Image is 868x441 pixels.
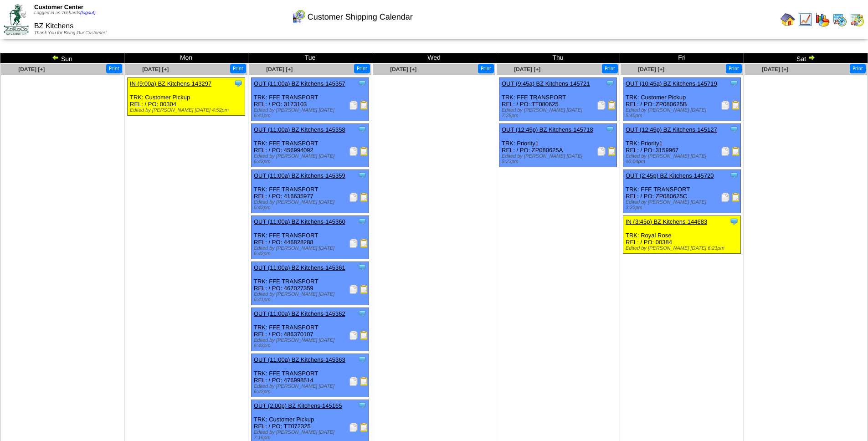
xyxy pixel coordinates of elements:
[266,66,293,72] a: [DATE] [+]
[34,4,83,10] span: Customer Center
[626,246,740,251] div: Edited by [PERSON_NAME] [DATE] 6:21pm
[502,154,616,164] div: Edited by [PERSON_NAME] [DATE] 5:23pm
[390,66,416,72] a: [DATE] [+]
[360,285,369,294] img: Bill of Lading
[478,64,494,73] button: Print
[499,78,617,121] div: TRK: FFE TRANSPORT REL: / PO: TT080625
[729,125,739,134] img: Tooltip
[606,79,615,88] img: Tooltip
[721,193,730,202] img: Packing Slip
[360,239,369,248] img: Bill of Lading
[234,79,243,88] img: Tooltip
[254,430,369,441] div: Edited by [PERSON_NAME] [DATE] 7:16pm
[721,101,730,110] img: Packing Slip
[130,108,245,113] div: Edited by [PERSON_NAME] [DATE] 4:52pm
[252,170,369,213] div: TRK: FFE TRANSPORT REL: / PO: 416635977
[0,53,124,63] td: Sun
[34,10,96,15] span: Logged in as Trichards
[762,66,788,72] a: [DATE] [+]
[52,54,59,61] img: arrowleft.gif
[80,10,96,15] a: (logout)
[349,239,358,248] img: Packing Slip
[291,10,306,24] img: calendarcustomer.gif
[731,147,740,156] img: Bill of Lading
[349,147,358,156] img: Packing Slip
[606,125,615,134] img: Tooltip
[252,216,369,259] div: TRK: FFE TRANSPORT REL: / PO: 446828288
[360,101,369,110] img: Bill of Lading
[607,101,616,110] img: Bill of Lading
[360,147,369,156] img: Bill of Lading
[124,53,248,63] td: Mon
[729,171,739,180] img: Tooltip
[502,126,593,133] a: OUT (12:45p) BZ Kitchens-145718
[308,12,413,22] span: Customer Shipping Calendar
[626,172,714,179] a: OUT (2:45p) BZ Kitchens-145720
[358,217,367,226] img: Tooltip
[502,108,616,118] div: Edited by [PERSON_NAME] [DATE] 7:25pm
[354,64,370,73] button: Print
[18,66,45,72] span: [DATE] [+]
[349,101,358,110] img: Packing Slip
[254,108,369,118] div: Edited by [PERSON_NAME] [DATE] 6:41pm
[142,66,169,72] span: [DATE] [+]
[349,423,358,432] img: Packing Slip
[623,216,741,254] div: TRK: Royal Rose REL: / PO: 00384
[729,79,739,88] img: Tooltip
[254,80,345,87] a: OUT (11:00a) BZ Kitchens-145357
[798,12,812,27] img: line_graph.gif
[623,170,741,213] div: TRK: FFE TRANSPORT REL: / PO: ZP080625C
[832,12,847,27] img: calendarprod.gif
[597,101,606,110] img: Packing Slip
[252,124,369,167] div: TRK: FFE TRANSPORT REL: / PO: 456994092
[254,310,345,317] a: OUT (11:00a) BZ Kitchens-145362
[349,285,358,294] img: Packing Slip
[360,193,369,202] img: Bill of Lading
[597,147,606,156] img: Packing Slip
[349,377,358,386] img: Packing Slip
[254,246,369,256] div: Edited by [PERSON_NAME] [DATE] 6:42pm
[626,80,717,87] a: OUT (10:45a) BZ Kitchens-145719
[254,126,345,133] a: OUT (11:00a) BZ Kitchens-145358
[358,401,367,410] img: Tooltip
[496,53,620,63] td: Thu
[815,12,830,27] img: graph.gif
[360,423,369,432] img: Bill of Lading
[254,338,369,349] div: Edited by [PERSON_NAME] [DATE] 6:43pm
[626,218,707,225] a: IN (3:45p) BZ Kitchens-144683
[254,264,345,271] a: OUT (11:00a) BZ Kitchens-145361
[502,80,590,87] a: OUT (9:45a) BZ Kitchens-145721
[254,402,342,409] a: OUT (2:00p) BZ Kitchens-145165
[808,54,815,61] img: arrowright.gif
[729,217,739,226] img: Tooltip
[349,193,358,202] img: Packing Slip
[254,154,369,164] div: Edited by [PERSON_NAME] [DATE] 6:42pm
[358,79,367,88] img: Tooltip
[499,124,617,167] div: TRK: Priority1 REL: / PO: ZP080625A
[602,64,618,73] button: Print
[252,308,369,351] div: TRK: FFE TRANSPORT REL: / PO: 486370107
[254,292,369,303] div: Edited by [PERSON_NAME] [DATE] 6:41pm
[358,309,367,318] img: Tooltip
[623,124,741,167] div: TRK: Priority1 REL: / PO: 3159967
[230,64,246,73] button: Print
[514,66,540,72] a: [DATE] [+]
[607,147,616,156] img: Bill of Lading
[626,200,740,210] div: Edited by [PERSON_NAME] [DATE] 3:22pm
[623,78,741,121] div: TRK: Customer Pickup REL: / PO: ZP080625B
[349,331,358,340] img: Packing Slip
[106,64,122,73] button: Print
[254,356,345,363] a: OUT (11:00a) BZ Kitchens-145363
[731,101,740,110] img: Bill of Lading
[731,193,740,202] img: Bill of Lading
[252,354,369,397] div: TRK: FFE TRANSPORT REL: / PO: 476998514
[358,263,367,272] img: Tooltip
[638,66,664,72] a: [DATE] [+]
[781,12,795,27] img: home.gif
[254,172,345,179] a: OUT (11:00a) BZ Kitchens-145359
[626,154,740,164] div: Edited by [PERSON_NAME] [DATE] 10:04pm
[130,80,211,87] a: IN (9:00a) BZ Kitchens-143297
